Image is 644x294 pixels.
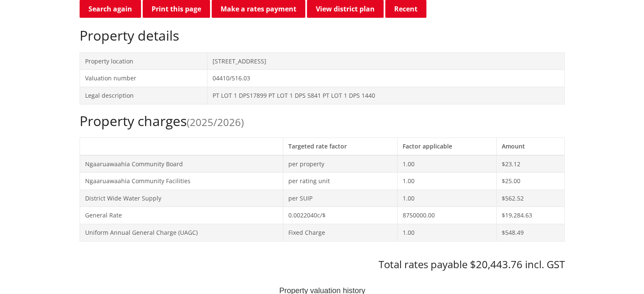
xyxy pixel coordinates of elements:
td: 1.00 [397,173,497,190]
th: Targeted rate factor [283,137,397,155]
td: Uniform Annual General Charge (UAGC) [80,224,283,241]
td: Ngaaruawaahia Community Board [80,155,283,173]
td: 04410/516.03 [207,70,564,87]
td: $25.00 [497,173,564,190]
td: per SUIP [283,190,397,207]
td: General Rate [80,207,283,224]
td: 8750000.00 [397,207,497,224]
iframe: Messenger Launcher [605,258,636,289]
h3: Total rates payable $20,443.76 incl. GST [80,258,565,271]
td: per rating unit [283,173,397,190]
td: Valuation number [80,70,207,87]
td: District Wide Water Supply [80,190,283,207]
td: Legal description [80,87,207,104]
td: Ngaaruawaahia Community Facilities [80,173,283,190]
h2: Property details [80,27,565,44]
td: 0.0022040c/$ [283,207,397,224]
th: Factor applicable [397,137,497,155]
td: 1.00 [397,190,497,207]
h2: Property charges [80,113,565,129]
td: PT LOT 1 DPS17899 PT LOT 1 DPS 5841 PT LOT 1 DPS 1440 [207,87,564,104]
td: 1.00 [397,155,497,173]
td: 1.00 [397,224,497,241]
td: per property [283,155,397,173]
td: Fixed Charge [283,224,397,241]
td: $548.49 [497,224,564,241]
td: [STREET_ADDRESS] [207,52,564,70]
td: $562.52 [497,190,564,207]
td: Property location [80,52,207,70]
span: (2025/2026) [187,115,244,129]
td: $19,284.63 [497,207,564,224]
td: $23.12 [497,155,564,173]
th: Amount [497,137,564,155]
